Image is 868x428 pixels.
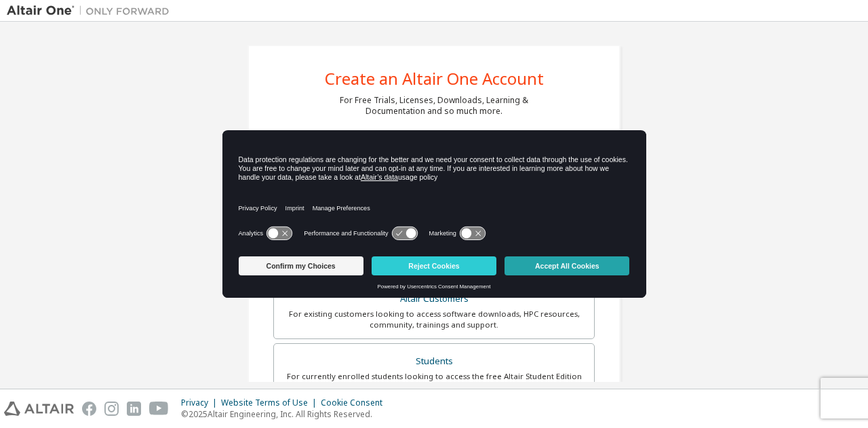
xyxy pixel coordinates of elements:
div: Altair Customers [282,290,586,309]
img: facebook.svg [82,402,96,416]
div: For existing customers looking to access software downloads, HPC resources, community, trainings ... [282,309,586,330]
div: For currently enrolled students looking to access the free Altair Student Edition bundle and all ... [282,371,586,393]
div: Students [282,352,586,371]
img: instagram.svg [104,402,119,416]
div: Privacy [181,397,221,408]
div: For Free Trials, Licenses, Downloads, Learning & Documentation and so much more. [340,95,528,117]
img: altair_logo.svg [4,402,74,416]
div: Website Terms of Use [221,397,321,408]
p: © 2025 Altair Engineering, Inc. All Rights Reserved. [181,408,391,420]
img: linkedin.svg [127,402,141,416]
img: Altair One [7,4,176,18]
div: Create an Altair One Account [325,71,544,87]
div: Cookie Consent [321,397,391,408]
img: youtube.svg [149,402,169,416]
